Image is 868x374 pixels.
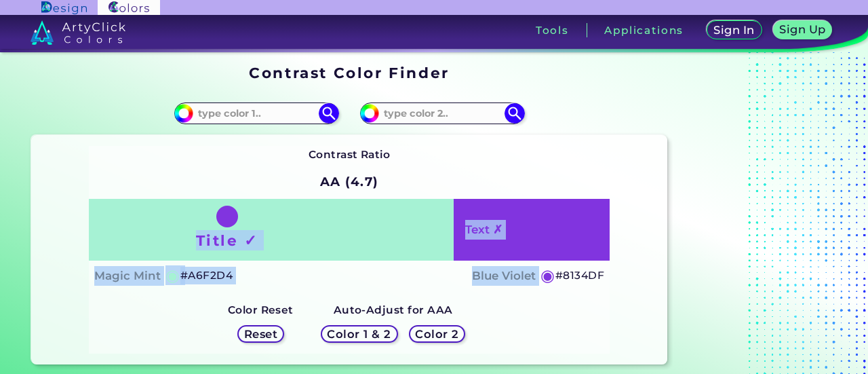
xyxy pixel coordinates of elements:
img: logo_artyclick_colors_white.svg [31,20,126,45]
h5: Sign In [715,25,752,35]
h5: Sign Up [782,24,824,35]
h5: Reset [245,329,276,339]
strong: Auto-Adjust for AAA [334,303,453,316]
h4: Text ✗ [465,220,502,240]
a: Sign Up [776,22,829,39]
input: type color 2.. [379,104,505,122]
h3: Tools [536,25,569,35]
h5: Color 2 [417,329,456,339]
img: icon search [505,103,525,124]
h5: #A6F2D4 [180,267,233,284]
h5: Color 1 & 2 [330,329,388,339]
img: icon search [319,103,339,124]
strong: Color Reset [228,303,294,316]
h4: Magic Mint [94,266,161,286]
strong: Contrast Ratio [309,148,391,161]
h3: Applications [604,25,684,35]
h5: ◉ [165,267,180,284]
h1: Contrast Color Finder [249,62,449,83]
h2: AA (4.7) [314,167,385,197]
h5: #8134DF [555,267,604,284]
h4: Blue Violet [472,266,536,286]
h5: ◉ [540,267,555,284]
a: Sign In [709,22,759,39]
h1: Title ✓ [196,230,258,250]
iframe: Advertisement [673,60,842,371]
img: ArtyClick Design logo [41,1,87,14]
input: type color 1.. [193,104,319,122]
